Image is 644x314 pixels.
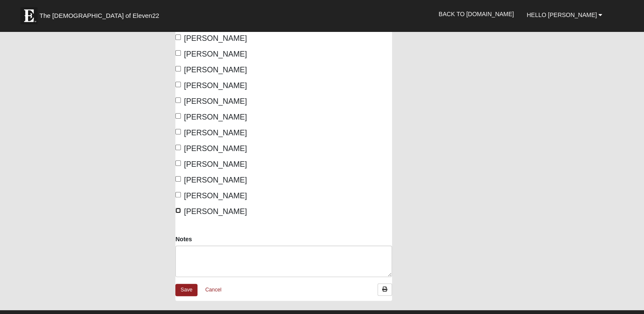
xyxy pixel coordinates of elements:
[175,160,181,166] input: [PERSON_NAME]
[16,3,186,24] a: The [DEMOGRAPHIC_DATA] of Eleven22
[184,50,247,58] span: [PERSON_NAME]
[175,97,181,103] input: [PERSON_NAME]
[184,34,247,43] span: [PERSON_NAME]
[432,3,520,25] a: Back to [DOMAIN_NAME]
[184,113,247,121] span: [PERSON_NAME]
[175,129,181,134] input: [PERSON_NAME]
[175,113,181,119] input: [PERSON_NAME]
[184,144,247,153] span: [PERSON_NAME]
[184,66,247,74] span: [PERSON_NAME]
[175,66,181,71] input: [PERSON_NAME]
[184,160,247,168] span: [PERSON_NAME]
[175,192,181,197] input: [PERSON_NAME]
[184,81,247,90] span: [PERSON_NAME]
[175,176,181,182] input: [PERSON_NAME]
[20,7,37,24] img: Eleven22 logo
[200,283,227,297] a: Cancel
[184,207,247,216] span: [PERSON_NAME]
[175,235,192,243] label: Notes
[184,128,247,137] span: [PERSON_NAME]
[175,50,181,56] input: [PERSON_NAME]
[175,284,197,296] a: Save
[175,82,181,87] input: [PERSON_NAME]
[527,11,597,18] span: Hello [PERSON_NAME]
[40,11,159,20] span: The [DEMOGRAPHIC_DATA] of Eleven22
[184,176,247,184] span: [PERSON_NAME]
[175,145,181,150] input: [PERSON_NAME]
[175,208,181,213] input: [PERSON_NAME]
[184,97,247,106] span: [PERSON_NAME]
[520,4,609,26] a: Hello [PERSON_NAME]
[378,283,392,296] a: Print Attendance Roster
[184,191,247,200] span: [PERSON_NAME]
[175,34,181,40] input: [PERSON_NAME]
